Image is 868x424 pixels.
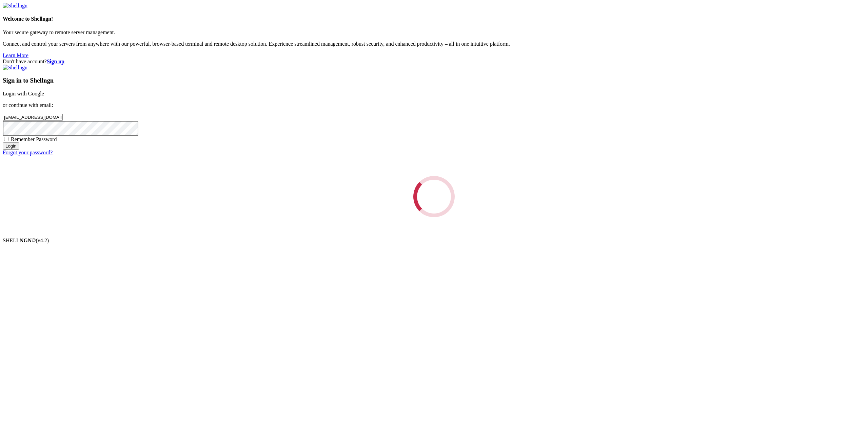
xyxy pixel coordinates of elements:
[3,150,53,155] a: Forgot your password?
[3,29,865,36] p: Your secure gateway to remote server management.
[3,52,28,58] a: Learn More
[4,137,8,141] input: Remember Password
[3,65,27,71] img: Shellngn
[3,16,865,22] h4: Welcome to Shellngn!
[3,238,49,243] span: SHELL ©
[3,114,63,121] input: Email address
[3,59,865,65] div: Don't have account?
[3,91,44,96] a: Login with Google
[3,77,865,84] h3: Sign in to Shellngn
[406,168,463,225] div: Loading...
[47,59,64,64] a: Sign up
[11,136,57,142] span: Remember Password
[3,142,19,150] input: Login
[3,41,865,47] p: Connect and control your servers from anywhere with our powerful, browser-based terminal and remo...
[3,3,27,9] img: Shellngn
[3,102,865,108] p: or continue with email:
[20,238,32,243] b: NGN
[36,238,49,243] span: 4.2.0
